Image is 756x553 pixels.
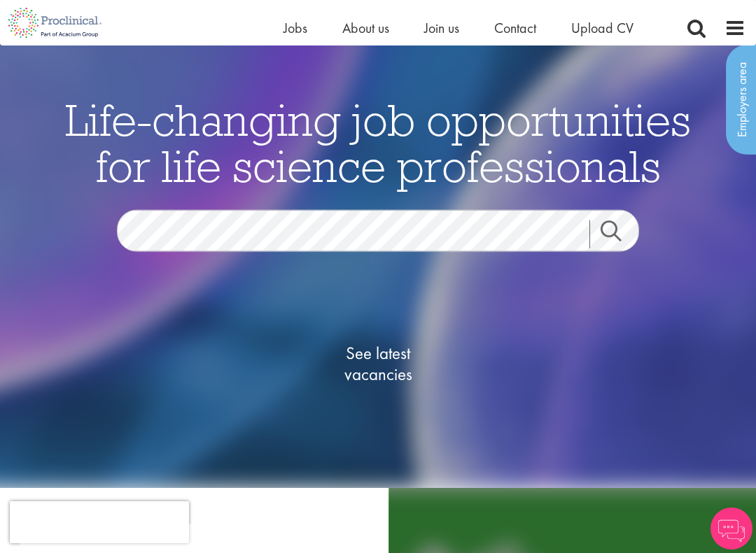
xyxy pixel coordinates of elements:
a: Jobs [283,19,307,37]
a: Contact [494,19,536,37]
a: Join us [424,19,459,37]
span: Life-changing job opportunities for life science professionals [65,91,691,193]
a: About us [342,19,389,37]
iframe: reCAPTCHA [10,501,189,543]
a: See latestvacancies [308,286,448,440]
a: Job search submit button [589,220,650,248]
a: Upload CV [571,19,633,37]
span: See latest vacancies [308,342,448,384]
img: Chatbot [710,507,752,549]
